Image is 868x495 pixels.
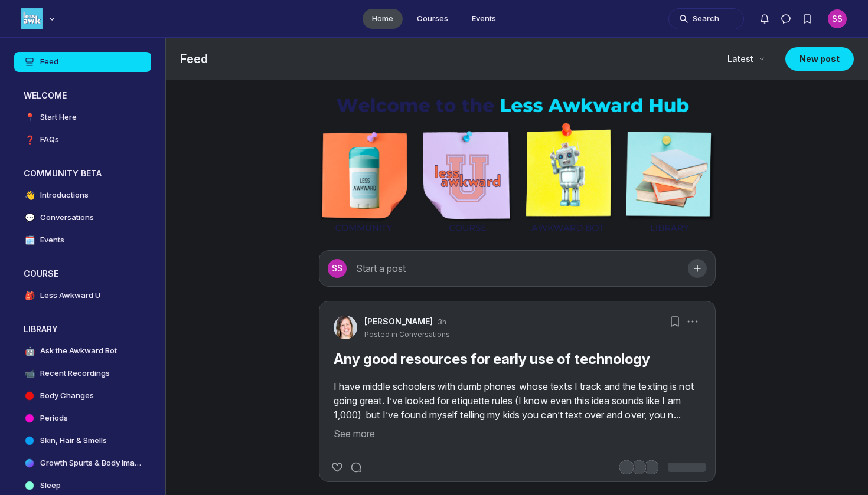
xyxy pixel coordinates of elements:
h4: Growth Spurts & Body Image [40,457,142,469]
h3: LIBRARY [24,323,58,335]
div: SS [828,9,847,28]
a: 📹Recent Recordings [14,363,151,383]
button: See more [334,427,701,441]
button: Less Awkward Hub logo [21,7,58,31]
a: Any good resources for early use of technology [334,350,650,368]
a: Events [462,9,505,29]
a: 🎒Less Awkward U [14,286,151,306]
a: 💬Conversations [14,208,151,228]
h4: Body Changes [40,390,94,402]
button: Notifications [754,8,775,29]
button: Latest [720,48,771,70]
span: 💬 [24,212,35,224]
h4: Sleep [40,480,61,491]
a: Body Changes [14,386,151,406]
a: 🗓️Events [14,230,151,250]
p: I have middle schoolers with dumb phones whose texts I track and the texting is not going great. ... [334,379,701,422]
button: New post [785,47,854,71]
span: 🎒 [24,290,35,301]
button: Post actions [684,313,701,330]
button: Bookmarks [667,313,683,330]
a: 🤖Ask the Awkward Bot [14,341,151,361]
button: User menu options [828,9,847,28]
a: 3h [438,317,446,327]
h4: Skin, Hair & Smells [40,435,107,447]
a: Growth Spurts & Body Image [14,453,151,473]
a: Home [363,9,403,29]
a: 👋Introductions [14,185,151,205]
a: ❓FAQs [14,130,151,150]
h4: Periods [40,412,68,424]
button: COMMUNITY BETACollapse space [14,164,151,183]
h4: Events [40,234,64,246]
span: 📍 [24,112,35,123]
a: View Caitlin Amaral profile [364,316,433,327]
a: Periods [14,408,151,428]
img: Less Awkward Hub logo [21,8,43,29]
h4: Ask the Awkward Bot [40,345,117,357]
span: 👋 [24,189,35,201]
span: ❓ [24,134,35,146]
button: Posted in Conversations [364,330,450,339]
button: LIBRARYCollapse space [14,320,151,339]
h4: Feed [40,56,58,68]
button: View Caitlin Amaral profile3hPosted in Conversations [364,316,450,339]
header: Page Header [166,38,868,80]
h3: COURSE [24,268,58,280]
a: Feed [14,52,151,72]
span: Start a post [356,263,406,274]
h4: Start Here [40,112,77,123]
h3: COMMUNITY BETA [24,168,102,179]
a: Courses [407,9,458,29]
h4: Introductions [40,189,89,201]
h3: WELCOME [24,90,67,101]
button: Bookmarks [797,8,818,29]
button: Start a post [319,250,716,287]
button: Direct messages [775,8,797,29]
span: Latest [727,53,753,65]
a: View Caitlin Amaral profile [334,316,357,339]
h1: Feed [180,51,711,67]
button: COURSECollapse space [14,264,151,283]
div: SS [328,259,347,278]
h4: FAQs [40,134,59,146]
button: Comment on Any good resources for early use of technology [348,459,364,476]
span: 🤖 [24,345,35,357]
span: 🗓️ [24,234,35,246]
a: Skin, Hair & Smells [14,431,151,451]
button: Search [668,8,744,29]
span: 📹 [24,368,35,379]
a: 📍Start Here [14,107,151,127]
button: WELCOMECollapse space [14,86,151,105]
h4: Less Awkward U [40,290,100,301]
button: Like the Any good resources for early use of technology post [329,459,345,476]
h4: Recent Recordings [40,368,110,379]
h4: Conversations [40,212,94,224]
